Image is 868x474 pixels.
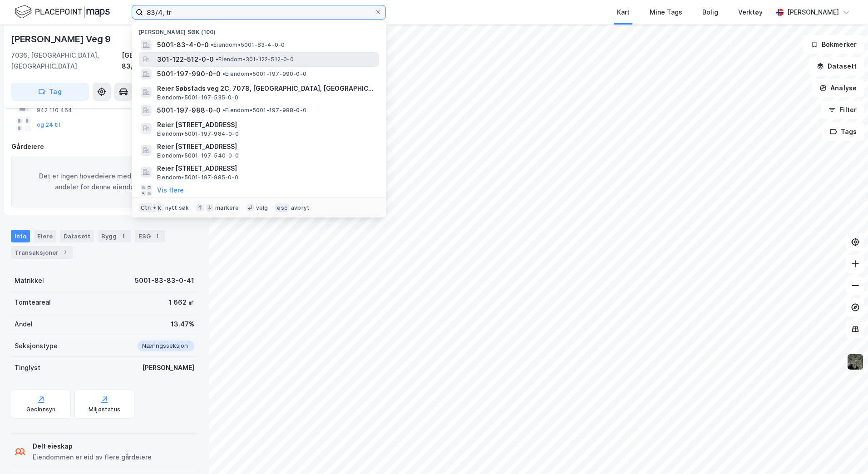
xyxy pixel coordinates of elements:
div: [PERSON_NAME] Veg 9 [11,32,113,46]
span: Eiendom • 301-122-512-0-0 [216,56,294,63]
input: Søk på adresse, matrikkel, gårdeiere, leietakere eller personer [143,5,375,19]
div: 7036, [GEOGRAPHIC_DATA], [GEOGRAPHIC_DATA] [11,50,122,72]
div: Bygg [98,230,131,242]
div: Eiendommen er eid av flere gårdeiere [33,452,152,463]
div: Kontrollprogram for chat [823,430,868,474]
div: Seksjonstype [15,341,58,351]
span: Eiendom • 5001-197-985-0-0 [157,174,238,181]
div: 5001-83-83-0-41 [135,275,194,286]
button: Datasett [809,57,864,75]
div: [GEOGRAPHIC_DATA], 83/83/0/41 [122,50,198,72]
span: 5001-197-988-0-0 [157,105,221,116]
div: avbryt [291,204,310,212]
button: Bokmerker [803,35,864,54]
div: 7 [60,248,69,257]
div: Ctrl + k [139,203,163,212]
button: Tag [11,83,89,101]
span: Reier [STREET_ADDRESS] [157,163,375,174]
span: Eiendom • 5001-83-4-0-0 [211,41,285,49]
div: Tinglyst [15,362,40,373]
img: logo.f888ab2527a4732fd821a326f86c7f29.svg [15,4,110,20]
div: velg [256,204,268,212]
span: • [216,56,218,63]
span: Eiendom • 5001-197-535-0-0 [157,94,238,101]
div: Andel [15,319,33,330]
span: Eiendom • 5001-197-540-0-0 [157,152,239,159]
div: 1 [118,232,128,241]
span: • [222,70,225,77]
span: Eiendom • 5001-197-988-0-0 [222,107,306,114]
div: esc [275,203,289,212]
img: 9k= [847,353,864,370]
div: 13.47% [171,319,194,330]
div: Bolig [702,7,718,18]
button: Tags [822,123,864,141]
span: Eiendom • 5001-197-990-0-0 [222,70,306,78]
div: 1 [153,232,162,241]
div: [PERSON_NAME] [787,7,839,18]
div: 942 110 464 [37,107,72,114]
div: [PERSON_NAME] søk (100) [132,21,386,38]
div: Kart [617,7,630,18]
div: nytt søk [165,204,189,212]
div: 1 662 ㎡ [169,297,194,308]
span: Reier Søbstads veg 2C, 7078, [GEOGRAPHIC_DATA], [GEOGRAPHIC_DATA] [157,83,375,94]
div: Det er ingen hovedeiere med signifikante andeler for denne eiendommen [11,156,197,207]
div: Geoinnsyn [26,406,56,413]
div: [PERSON_NAME] [142,362,194,373]
div: Eiere [34,230,56,242]
div: Gårdeiere [11,141,197,152]
div: Miljøstatus [89,406,120,413]
div: ESG [135,230,165,242]
span: 5001-197-990-0-0 [157,69,221,79]
span: • [222,107,225,114]
div: Datasett [60,230,94,242]
div: markere [215,204,239,212]
span: 301-122-512-0-0 [157,54,214,65]
span: • [211,41,213,48]
span: Reier [STREET_ADDRESS] [157,119,375,130]
div: Tomteareal [15,297,51,308]
div: Delt eieskap [33,441,152,452]
div: Info [11,230,30,242]
div: Matrikkel [15,275,44,286]
button: Filter [821,101,864,119]
div: Transaksjoner [11,246,73,259]
span: Reier [STREET_ADDRESS] [157,141,375,152]
iframe: Chat Widget [823,430,868,474]
button: Vis flere [157,185,184,196]
div: Mine Tags [650,7,682,18]
button: Analyse [812,79,864,97]
span: Eiendom • 5001-197-984-0-0 [157,130,239,138]
span: 5001-83-4-0-0 [157,39,209,50]
div: Verktøy [738,7,763,18]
